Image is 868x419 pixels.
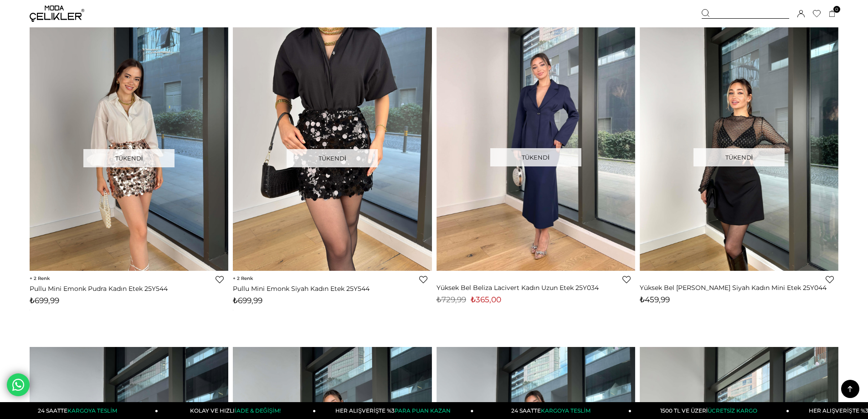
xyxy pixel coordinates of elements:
a: 24 SAATTEKARGOYA TESLİM [0,402,158,419]
span: PARA PUAN KAZAN [395,407,451,414]
span: ₺729,99 [437,295,466,304]
span: Tükendi [287,149,378,167]
a: Favorilere Ekle [216,275,224,284]
span: ÜCRETSİZ KARGO [708,407,757,414]
a: Tükendi [233,6,431,329]
a: Favorilere Ekle [622,275,631,284]
a: KOLAY VE HIZLIİADE & DEĞİŞİM! [158,402,316,419]
span: ₺459,99 [640,295,670,304]
a: Yüksek Bel [PERSON_NAME] Siyah Kadın Mini Etek 25Y044 [640,284,838,292]
span: KARGOYA TESLİM [541,407,590,414]
a: Pullu Mini Emonk Pudra Kadın Etek 25Y544 [30,285,228,293]
span: KARGOYA TESLİM [67,407,117,414]
img: Pullu Mini Emonk Pudra Kadın Etek 25Y544 [30,6,228,271]
img: logo [30,5,84,22]
img: Yüksek Bel Beliza Lacivert Kadın Uzun Etek 25Y034 [437,6,635,271]
span: 0 [833,6,840,13]
a: Favorilere Ekle [826,275,834,284]
img: Yüksek Bel Jules Siyah Kadın Mini Etek 25Y044 [640,6,838,271]
img: png;base64,iVBORw0KGgoAAAANSUhEUgAAAAEAAAABCAYAAAAfFcSJAAAAAXNSR0IArs4c6QAAAA1JREFUGFdjePfu3X8ACW... [30,310,30,310]
a: 0 [829,10,836,17]
a: HER ALIŞVERİŞTE %3PARA PUAN KAZAN [316,402,473,419]
span: 2 [30,275,50,281]
a: 1500 TL VE ÜZERİÜCRETSİZ KARGO [632,402,789,419]
span: ₺365,00 [471,295,501,304]
a: 24 SAATTEKARGOYA TESLİM [474,402,632,419]
a: Yüksek Bel Beliza Lacivert Kadın Uzun Etek 25Y034 [437,284,635,292]
span: 2 [233,275,253,281]
span: ₺699,99 [30,296,59,305]
span: İADE & DEĞİŞİM! [235,407,280,414]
